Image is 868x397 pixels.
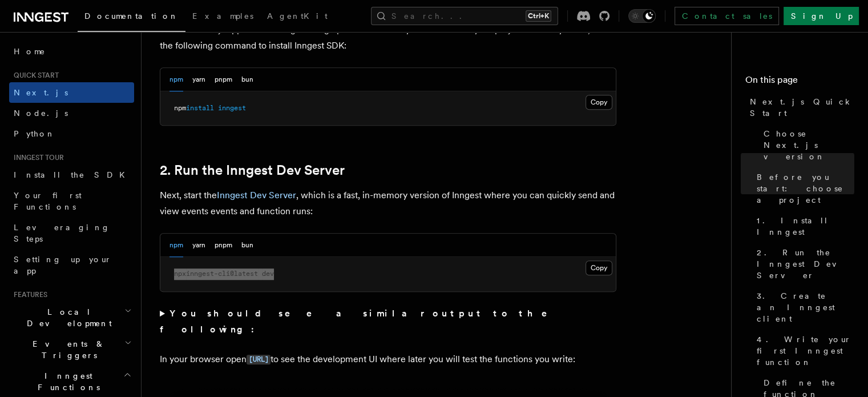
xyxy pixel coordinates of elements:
button: yarn [192,68,205,91]
a: Your first Functions [9,185,134,217]
span: Inngest Functions [9,370,123,393]
p: In your browser open to see the development UI where later you will test the functions you write: [160,351,616,368]
a: Before you start: choose a project [752,167,854,210]
a: Sign Up [784,7,859,25]
a: 2. Run the Inngest Dev Server [160,162,345,178]
h4: On this page [745,73,854,91]
button: bun [241,234,253,257]
span: Local Development [9,306,124,329]
span: 3. Create an Inngest client [757,290,854,324]
span: Choose Next.js version [764,128,854,162]
span: Next.js Quick Start [750,96,854,119]
button: Copy [586,260,612,275]
a: 4. Write your first Inngest function [752,329,854,372]
code: [URL] [247,355,271,364]
span: Events & Triggers [9,338,124,361]
span: npm [174,104,186,112]
summary: You should see a similar output to the following: [160,306,616,338]
span: Documentation [84,11,179,21]
a: Home [9,41,134,62]
a: 3. Create an Inngest client [752,286,854,329]
a: 2. Run the Inngest Dev Server [752,242,854,286]
span: Setting up your app [14,255,112,275]
a: Documentation [78,3,185,32]
a: Next.js Quick Start [745,91,854,123]
a: Install the SDK [9,165,134,185]
button: npm [169,68,183,91]
a: Leveraging Steps [9,217,134,249]
a: Inngest Dev Server [217,190,296,200]
a: Setting up your app [9,249,134,281]
button: Copy [586,95,612,110]
a: Next.js [9,82,134,103]
a: Node.js [9,103,134,123]
button: yarn [192,234,205,257]
kbd: Ctrl+K [526,10,551,22]
span: Leveraging Steps [14,223,110,243]
span: npx [174,270,186,278]
button: Search...Ctrl+K [371,7,558,25]
span: Next.js [14,88,68,97]
span: Node.js [14,109,68,118]
span: Quick start [9,71,59,80]
a: 1. Install Inngest [752,210,854,242]
span: Home [14,46,46,57]
span: Before you start: choose a project [757,171,854,206]
span: Install the SDK [14,170,132,179]
p: With the Next.js app now running running open a new tab in your terminal. In your project directo... [160,22,616,54]
a: [URL] [247,354,271,364]
strong: You should see a similar output to the following: [160,308,563,335]
p: Next, start the , which is a fast, in-memory version of Inngest where you can quickly send and vi... [160,187,616,219]
button: Toggle dark mode [628,9,656,23]
button: Events & Triggers [9,334,134,366]
a: Examples [185,3,260,31]
button: pnpm [215,234,232,257]
a: Python [9,123,134,144]
button: npm [169,234,183,257]
span: install [186,104,214,112]
a: Contact sales [675,7,779,25]
span: 1. Install Inngest [757,215,854,238]
span: Features [9,290,47,299]
button: Local Development [9,302,134,334]
span: Examples [192,11,253,21]
a: Choose Next.js version [759,123,854,167]
span: Inngest tour [9,153,64,162]
button: pnpm [215,68,232,91]
span: Your first Functions [14,191,82,211]
span: inngest-cli@latest [186,270,258,278]
span: AgentKit [267,11,328,21]
span: 2. Run the Inngest Dev Server [757,247,854,281]
button: bun [241,68,253,91]
span: dev [262,270,274,278]
a: AgentKit [260,3,334,31]
span: 4. Write your first Inngest function [757,334,854,368]
span: inngest [218,104,246,112]
span: Python [14,129,55,138]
